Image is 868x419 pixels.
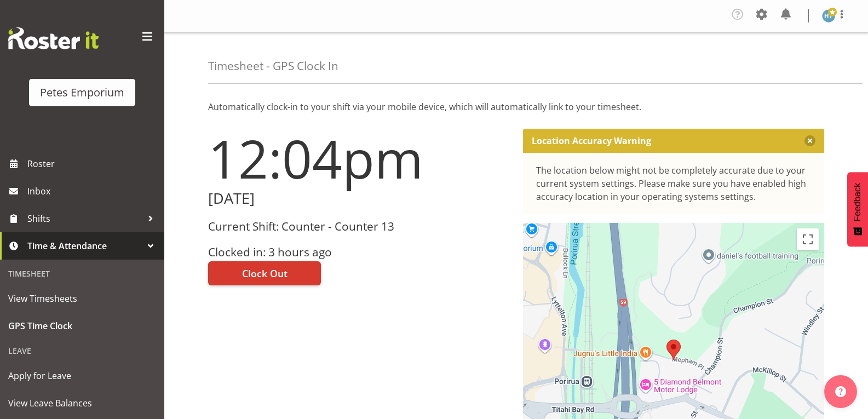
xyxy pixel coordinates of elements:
[8,395,156,411] span: View Leave Balances
[27,210,142,227] span: Shifts
[208,261,321,285] button: Clock Out
[208,100,824,113] p: Automatically clock-in to your shift via your mobile device, which will automatically link to you...
[536,164,812,203] div: The location below might not be completely accurate due to your current system settings. Please m...
[3,312,162,340] a: GPS Time Clock
[208,220,510,233] h3: Current Shift: Counter - Counter 13
[27,238,142,254] span: Time & Attendance
[853,183,863,221] span: Feedback
[208,129,510,188] h1: 12:04pm
[27,183,159,199] span: Inbox
[835,386,846,397] img: help-xxl-2.png
[8,290,156,307] span: View Timesheets
[27,156,159,172] span: Roster
[3,389,162,417] a: View Leave Balances
[847,172,868,246] button: Feedback - Show survey
[8,368,156,384] span: Apply for Leave
[208,246,510,259] h3: Clocked in: 3 hours ago
[532,135,651,146] p: Location Accuracy Warning
[208,190,510,207] h2: [DATE]
[804,135,815,146] button: Close message
[3,262,162,285] div: Timesheet
[40,84,124,101] div: Petes Emporium
[8,318,156,334] span: GPS Time Clock
[242,266,288,280] span: Clock Out
[3,362,162,389] a: Apply for Leave
[8,27,99,49] img: Rosterit website logo
[3,285,162,312] a: View Timesheets
[3,340,162,362] div: Leave
[822,9,835,22] img: helena-tomlin701.jpg
[208,60,338,72] h4: Timesheet - GPS Clock In
[797,228,819,250] button: Toggle fullscreen view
